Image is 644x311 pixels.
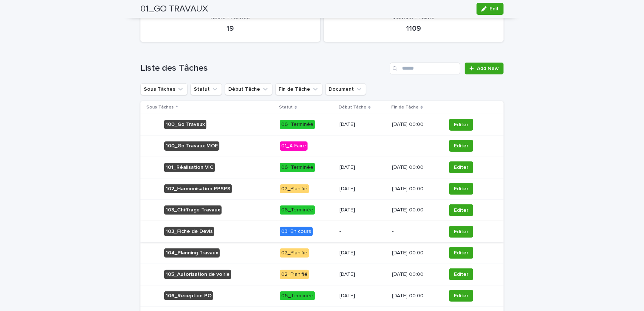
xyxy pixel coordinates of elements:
[339,207,386,213] p: [DATE]
[279,103,293,111] p: Statut
[465,63,504,74] a: Add New
[454,207,468,214] span: Editer
[454,271,468,278] span: Editer
[149,24,311,33] p: 19
[140,114,504,136] tr: 100_Go Travaux06_Terminée[DATE][DATE] 00:00Editer
[393,15,435,20] span: Montant - Pointé
[140,242,504,264] tr: 104_Planning Travaux02_Planifié[DATE][DATE] 00:00Editer
[449,119,473,131] button: Editer
[392,250,440,256] p: [DATE] 00:00
[449,226,473,238] button: Editer
[140,200,504,221] tr: 103_Chiffrage Travaux06_Terminée[DATE][DATE] 00:00Editer
[275,83,322,95] button: Fin de Tâche
[280,163,315,172] div: 06_Terminée
[339,293,386,299] p: [DATE]
[454,121,468,128] span: Editer
[140,264,504,285] tr: 105_Autorisation de voirie02_Planifié[DATE][DATE] 00:00Editer
[454,228,468,235] span: Editer
[164,205,222,215] div: 103_Chiffrage Travaux
[392,293,440,299] p: [DATE] 00:00
[164,163,215,172] div: 101_Réalisation VIC
[225,83,272,95] button: Début Tâche
[280,184,309,194] div: 02_Planifié
[449,204,473,216] button: Editer
[392,164,440,171] p: [DATE] 00:00
[140,178,504,200] tr: 102_Harmonisation PPSPS02_Planifié[DATE][DATE] 00:00Editer
[339,228,386,235] p: -
[164,227,214,236] div: 103_Fiche de Devis
[489,6,499,11] span: Edit
[339,250,386,256] p: [DATE]
[339,164,386,171] p: [DATE]
[477,66,499,71] span: Add New
[454,292,468,300] span: Editer
[164,248,220,258] div: 104_Planning Travaux
[392,143,440,149] p: -
[325,83,366,95] button: Document
[449,268,473,280] button: Editer
[392,186,440,192] p: [DATE] 00:00
[140,63,387,74] h1: Liste des Tâches
[449,247,473,259] button: Editer
[449,290,473,302] button: Editer
[449,140,473,152] button: Editer
[339,143,386,149] p: -
[164,184,232,194] div: 102_Harmonisation PPSPS
[454,185,468,193] span: Editer
[164,270,231,279] div: 105_Autorisation de voirie
[339,121,386,128] p: [DATE]
[164,120,206,129] div: 100_Go Travaux
[164,291,213,301] div: 106_Réception PO
[339,186,386,192] p: [DATE]
[449,161,473,173] button: Editer
[339,271,386,278] p: [DATE]
[477,3,504,15] button: Edit
[164,141,219,151] div: 100_Go Travaux MOE
[280,270,309,279] div: 02_Planifié
[333,24,495,33] p: 1109
[210,15,250,20] span: Heure - Pointée
[280,291,315,301] div: 06_Terminée
[140,83,187,95] button: Sous Tâches
[280,248,309,258] div: 02_Planifié
[391,103,419,111] p: Fin de Tâche
[280,227,313,236] div: 03_En cours
[146,103,174,111] p: Sous Tâches
[392,121,440,128] p: [DATE] 00:00
[454,249,468,257] span: Editer
[140,157,504,178] tr: 101_Réalisation VIC06_Terminée[DATE][DATE] 00:00Editer
[392,207,440,213] p: [DATE] 00:00
[454,164,468,171] span: Editer
[140,135,504,157] tr: 100_Go Travaux MOE01_A Faire--Editer
[280,205,315,215] div: 06_Terminée
[392,271,440,278] p: [DATE] 00:00
[280,141,308,151] div: 01_A Faire
[339,103,366,111] p: Début Tâche
[280,120,315,129] div: 06_Terminée
[190,83,222,95] button: Statut
[140,221,504,243] tr: 103_Fiche de Devis03_En cours--Editer
[390,63,460,74] input: Search
[449,183,473,195] button: Editer
[454,142,468,150] span: Editer
[140,285,504,307] tr: 106_Réception PO06_Terminée[DATE][DATE] 00:00Editer
[140,4,208,14] h2: 01_GO TRAVAUX
[392,228,440,235] p: -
